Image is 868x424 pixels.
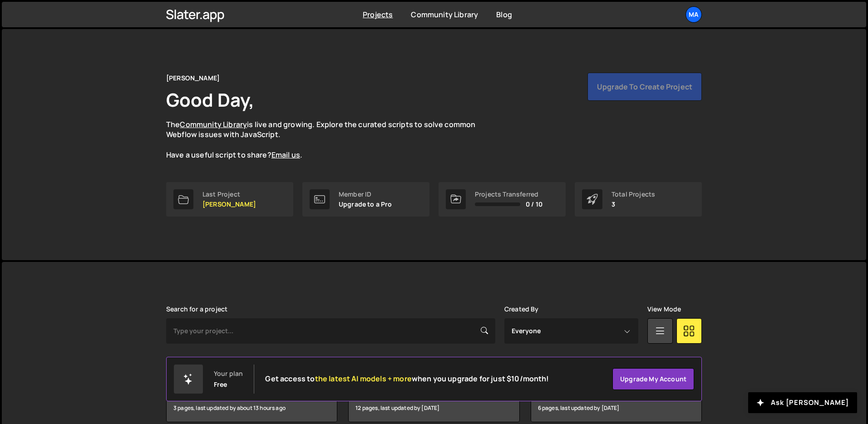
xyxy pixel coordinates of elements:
div: Total Projects [612,191,655,198]
div: Last Project [202,191,256,198]
span: the latest AI models + more [315,374,412,384]
p: The is live and growing. Explore the curated scripts to solve common Webflow issues with JavaScri... [166,119,493,160]
a: Upgrade my account [612,368,694,390]
a: Projects [363,10,393,20]
a: Email us [271,150,300,160]
div: 12 pages, last updated by [DATE] [349,394,519,422]
a: Community Library [411,10,478,20]
h2: Get access to when you upgrade for just $10/month! [265,375,549,383]
a: Blog [496,10,512,20]
label: View Mode [647,306,681,313]
button: Ask [PERSON_NAME] [748,392,857,413]
a: Community Library [180,119,247,129]
p: [PERSON_NAME] [202,201,256,208]
span: 0 / 10 [526,201,542,208]
p: 3 [612,201,655,208]
a: Last Project [PERSON_NAME] [166,182,293,217]
a: Ma [686,6,702,23]
div: 6 pages, last updated by [DATE] [531,394,701,422]
h1: Good Day, [166,87,254,112]
div: Free [214,381,227,388]
div: Member ID [339,191,392,198]
label: Created By [504,306,539,313]
input: Type your project... [166,318,495,344]
div: Your plan [214,370,243,377]
div: [PERSON_NAME] [166,73,220,84]
label: Search for a project [166,306,227,313]
div: 3 pages, last updated by about 13 hours ago [167,394,337,422]
div: Projects Transferred [475,191,542,198]
p: Upgrade to a Pro [339,201,392,208]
